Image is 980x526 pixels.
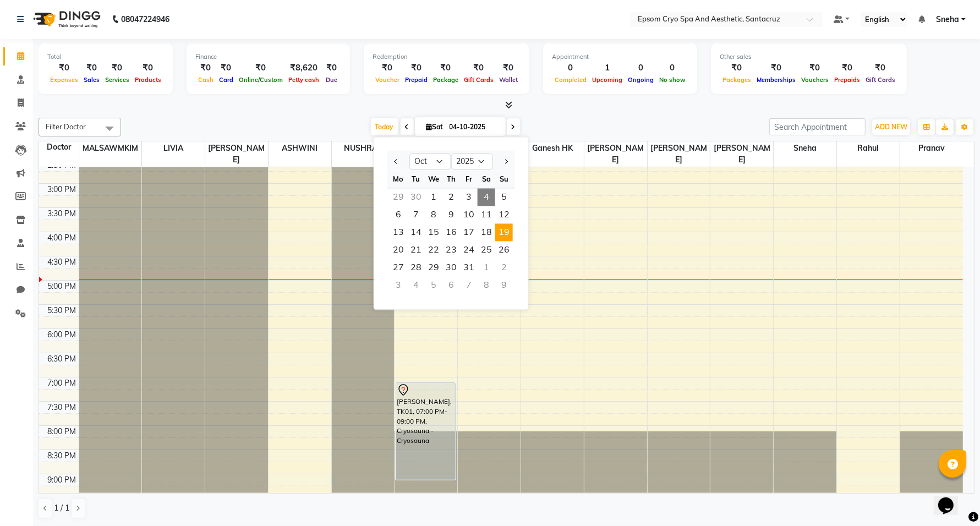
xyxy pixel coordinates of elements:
[407,171,425,188] div: Tu
[460,206,478,224] div: Friday, October 10, 2025
[478,171,495,188] div: Sa
[478,242,495,259] div: Saturday, October 25, 2025
[478,206,495,224] div: Saturday, October 11, 2025
[478,242,495,259] span: 25
[402,76,430,84] span: Prepaid
[81,62,102,74] div: ₹0
[495,189,513,206] span: 5
[584,141,647,167] span: [PERSON_NAME]
[478,277,495,294] div: Saturday, November 8, 2025
[390,259,407,277] span: 27
[451,154,493,170] select: Select year
[425,206,442,224] div: Wednesday, October 8, 2025
[54,502,69,514] span: 1 / 1
[407,224,425,242] span: 14
[39,141,79,153] div: Doctor
[142,141,205,155] span: LIVIA
[322,62,341,74] div: ₹0
[460,224,478,242] div: Friday, October 17, 2025
[236,76,286,84] span: Online/Custom
[442,189,460,206] div: Thursday, October 2, 2025
[407,206,425,224] span: 7
[831,62,863,74] div: ₹0
[720,62,754,74] div: ₹0
[478,259,495,277] div: Saturday, November 1, 2025
[46,353,79,365] div: 6:30 PM
[754,76,798,84] span: Memberships
[442,206,460,224] div: Thursday, October 9, 2025
[460,189,478,206] span: 3
[495,242,513,259] div: Sunday, October 26, 2025
[47,52,164,62] div: Total
[460,259,478,277] div: Friday, October 31, 2025
[79,141,142,155] span: MALSAWMKIM
[121,4,169,35] b: 08047224946
[46,450,79,462] div: 8:30 PM
[478,224,495,242] div: Saturday, October 18, 2025
[495,242,513,259] span: 26
[425,206,442,224] span: 8
[390,224,407,242] div: Monday, October 13, 2025
[720,76,754,84] span: Packages
[934,482,969,515] iframe: chat widget
[442,189,460,206] span: 2
[390,242,407,259] div: Monday, October 20, 2025
[648,141,710,167] span: [PERSON_NAME]
[236,62,286,74] div: ₹0
[269,141,331,155] span: ASHWINI
[495,171,513,188] div: Su
[430,62,461,74] div: ₹0
[390,224,407,242] span: 13
[425,224,442,242] span: 15
[461,76,496,84] span: Gift Cards
[460,171,478,188] div: Fr
[656,62,688,74] div: 0
[589,76,625,84] span: Upcoming
[442,206,460,224] span: 9
[442,259,460,277] span: 30
[390,206,407,224] span: 6
[442,242,460,259] span: 23
[496,62,521,74] div: ₹0
[371,118,398,135] span: Today
[710,141,773,167] span: [PERSON_NAME]
[373,52,521,62] div: Redemption
[407,259,425,277] span: 28
[442,259,460,277] div: Thursday, October 30, 2025
[552,52,688,62] div: Appointment
[425,259,442,277] span: 29
[46,256,79,268] div: 4:30 PM
[286,62,322,74] div: ₹8,620
[286,76,322,84] span: Petty cash
[402,62,430,74] div: ₹0
[495,189,513,206] div: Sunday, October 5, 2025
[425,259,442,277] div: Wednesday, October 29, 2025
[774,141,836,155] span: Sneha
[798,76,831,84] span: Vouchers
[501,153,511,171] button: Next month
[936,14,959,25] span: Sneha
[46,377,79,389] div: 7:00 PM
[425,242,442,259] div: Wednesday, October 22, 2025
[478,206,495,224] span: 11
[495,224,513,242] div: Sunday, October 19, 2025
[442,277,460,294] div: Thursday, November 6, 2025
[831,76,863,84] span: Prepaids
[460,224,478,242] span: 17
[205,141,268,167] span: [PERSON_NAME]
[495,206,513,224] span: 12
[46,122,86,131] span: Filter Doctor
[47,62,81,74] div: ₹0
[407,189,425,206] div: Tuesday, September 30, 2025
[875,123,907,131] span: ADD NEW
[195,62,216,74] div: ₹0
[656,76,688,84] span: No show
[720,52,898,62] div: Other sales
[216,76,236,84] span: Card
[392,153,401,171] button: Previous month
[552,76,589,84] span: Completed
[446,119,501,135] input: 2025-10-04
[46,305,79,316] div: 5:30 PM
[478,189,495,206] span: 4
[46,232,79,244] div: 4:00 PM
